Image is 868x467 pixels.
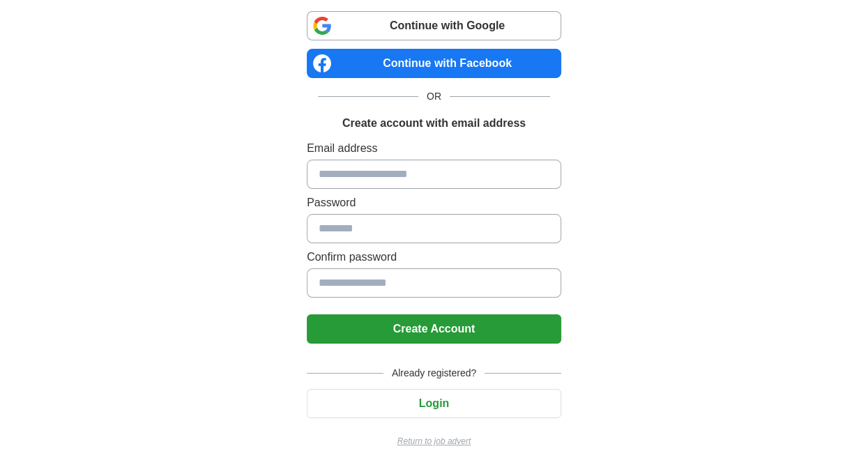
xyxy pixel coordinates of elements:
[307,397,561,409] a: Login
[307,194,561,211] label: Password
[307,314,561,344] button: Create Account
[307,249,561,266] label: Confirm password
[418,89,450,104] span: OR
[383,366,485,381] span: Already registered?
[307,140,561,157] label: Email address
[307,435,561,447] a: Return to job advert
[342,115,526,132] h1: Create account with email address
[307,49,561,78] a: Continue with Facebook
[307,389,561,418] button: Login
[307,11,561,40] a: Continue with Google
